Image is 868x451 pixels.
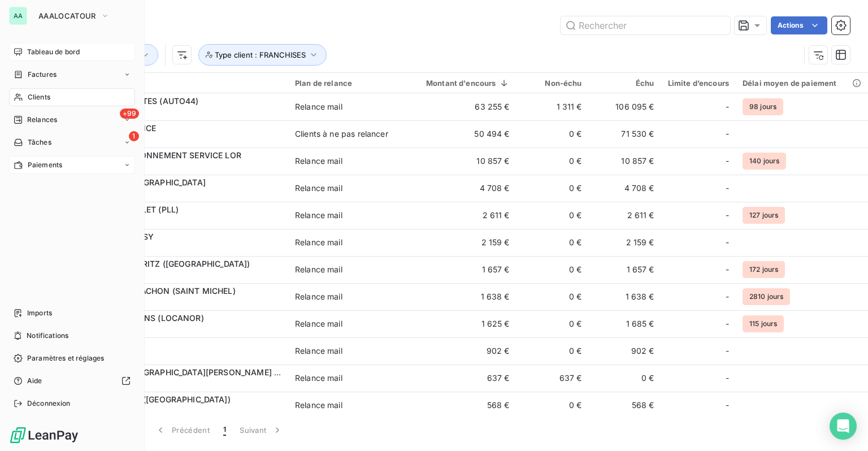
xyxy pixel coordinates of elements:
[295,264,342,275] div: Relance mail
[726,345,729,357] span: -
[517,148,589,175] td: 0 €
[743,288,791,305] span: 2810 jours
[589,120,661,148] td: 71 530 €
[28,160,62,170] span: Paiements
[9,7,27,25] div: AA
[406,256,517,283] td: 1 657 €
[589,202,661,229] td: 2 611 €
[198,44,327,66] button: Type client : FRANCHISES
[406,148,517,175] td: 10 857 €
[78,394,231,404] span: EUROPCAR DAX ([GEOGRAPHIC_DATA])
[726,400,729,411] span: -
[517,392,589,419] td: 0 €
[78,405,281,417] span: 1500688
[78,188,281,200] span: 1510015
[517,93,589,120] td: 1 311 €
[295,400,342,411] div: Relance mail
[27,47,80,57] span: Tableau de bord
[27,353,104,363] span: Paramètres et réglages
[9,426,79,444] img: Logo LeanPay
[517,256,589,283] td: 0 €
[295,210,342,221] div: Relance mail
[406,392,517,419] td: 568 €
[295,155,342,167] div: Relance mail
[27,308,52,318] span: Imports
[216,418,233,442] button: 1
[406,365,517,392] td: 637 €
[517,310,589,337] td: 0 €
[78,161,281,172] span: 1536954
[27,398,71,409] span: Déconnexion
[28,137,51,148] span: Tâches
[406,175,517,202] td: 4 708 €
[726,101,729,112] span: -
[589,175,661,202] td: 4 708 €
[726,128,729,140] span: -
[78,378,281,389] span: 1500707
[295,345,342,357] div: Relance mail
[406,93,517,120] td: 63 255 €
[726,291,729,302] span: -
[78,242,281,254] span: 1510022
[743,98,783,115] span: 98 jours
[561,16,730,34] input: Rechercher
[726,183,729,194] span: -
[295,372,342,384] div: Relance mail
[406,202,517,229] td: 2 611 €
[668,79,729,88] div: Limite d’encours
[743,79,863,88] div: Délai moyen de paiement
[517,202,589,229] td: 0 €
[406,120,517,148] td: 50 494 €
[295,183,342,194] div: Relance mail
[596,79,654,88] div: Échu
[295,79,399,88] div: Plan de relance
[295,318,342,329] div: Relance mail
[589,148,661,175] td: 10 857 €
[78,324,281,335] span: 1500969
[743,315,784,332] span: 115 jours
[78,297,281,308] span: 1500761
[406,337,517,365] td: 902 €
[743,153,786,170] span: 140 jours
[743,207,785,224] span: 127 jours
[27,376,42,386] span: Aide
[589,337,661,365] td: 902 €
[295,237,342,248] div: Relance mail
[406,283,517,310] td: 1 638 €
[771,16,827,34] button: Actions
[589,256,661,283] td: 1 657 €
[233,418,290,442] button: Suivant
[589,93,661,120] td: 106 095 €
[78,259,250,268] span: EUROPCAR BIARRITZ ([GEOGRAPHIC_DATA])
[523,79,582,88] div: Non-échu
[223,424,226,436] span: 1
[28,70,57,80] span: Factures
[589,365,661,392] td: 0 €
[78,134,281,145] span: 1510999
[726,237,729,248] span: -
[78,150,241,160] span: DEFENSE ENVIRONNEMENT SERVICE LOR
[517,365,589,392] td: 637 €
[517,175,589,202] td: 0 €
[589,229,661,256] td: 2 159 €
[295,128,388,140] div: Clients à ne pas relancer
[589,283,661,310] td: 1 638 €
[726,372,729,384] span: -
[726,155,729,167] span: -
[78,107,281,118] span: 1500705
[120,109,139,119] span: +99
[38,11,96,20] span: AAALOCATOUR
[78,286,236,296] span: EUROPCAR ARCACHON (SAINT MICHEL)
[726,318,729,329] span: -
[726,264,729,275] span: -
[517,283,589,310] td: 0 €
[517,337,589,365] td: 0 €
[27,115,57,125] span: Relances
[589,310,661,337] td: 1 685 €
[830,413,857,440] div: Open Intercom Messenger
[148,418,216,442] button: Précédent
[215,50,306,59] span: Type client : FRANCHISES
[406,229,517,256] td: 2 159 €
[295,101,342,112] div: Relance mail
[517,229,589,256] td: 0 €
